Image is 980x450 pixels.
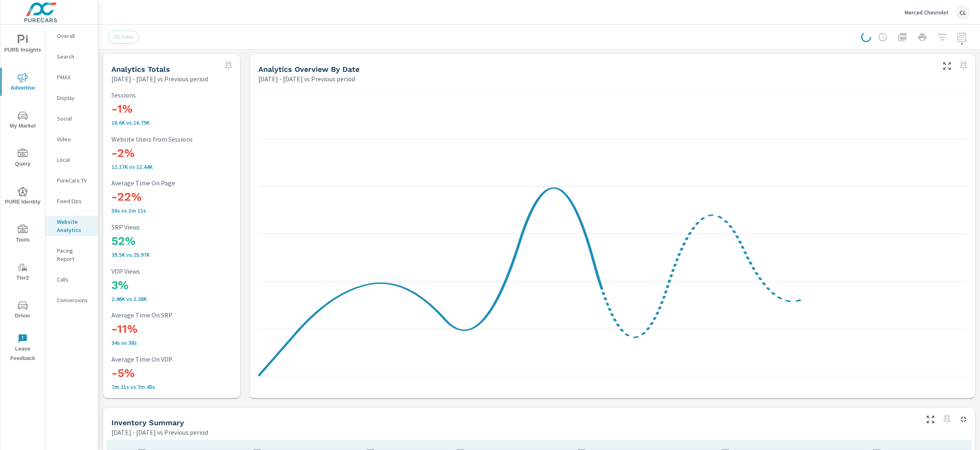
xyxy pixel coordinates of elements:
p: Calls [57,275,91,284]
div: Website Analytics [45,216,98,236]
span: Select a preset date range to save this widget [940,413,954,426]
h3: -11% [111,322,232,336]
h3: -1% [111,102,232,116]
span: Select a preset date range to save this widget [222,59,235,73]
p: VDP Views [111,268,232,275]
div: Overall [45,30,98,42]
p: 12,169 vs 12,437 [111,163,232,170]
h3: 52% [111,234,232,248]
span: My Market [3,111,43,131]
span: PURE Insights [3,35,43,55]
p: Social [57,114,91,123]
div: Fixed Ops [45,195,98,207]
button: Make Fullscreen [924,413,937,426]
span: PURE Identity [3,187,43,207]
div: Calls [45,273,98,286]
p: Average Time On Page [111,179,232,187]
p: PureCars TV [57,176,91,185]
p: 7m 21s vs 7m 45s [111,384,232,390]
span: Leave Feedback [3,334,43,363]
div: CL [955,5,970,20]
p: Merced Chevrolet [904,9,949,16]
p: 39,501 vs 25,973 [111,251,232,258]
p: [DATE] - [DATE] vs Previous period [111,74,208,84]
p: [DATE] - [DATE] vs Previous period [111,427,208,437]
p: Search [57,52,91,61]
p: SRP Views [111,223,232,231]
span: Tools [3,225,43,245]
h5: Analytics Totals [111,65,170,73]
div: Video [45,133,98,145]
button: Minimize Widget [957,413,970,426]
div: Pacing Report [45,244,98,265]
div: Local [45,154,98,166]
span: Query [3,149,43,169]
div: nav menu [0,25,45,367]
p: Sessions [111,91,232,99]
h3: -22% [111,190,232,204]
h5: Inventory Summary [111,418,184,427]
h3: -2% [111,146,232,160]
div: Display [45,92,98,104]
p: Average Time On VDP [111,355,232,363]
h3: -5% [111,366,232,380]
span: Advertise [3,73,43,93]
p: Overall [57,32,91,40]
div: PureCars TV [45,174,98,187]
p: 16,599 vs 16,793 [111,119,232,126]
span: Tier2 [3,263,43,283]
p: 2,459 vs 2,380 [111,296,232,302]
p: Conversions [57,296,91,304]
p: 34s vs 38s [111,339,232,346]
div: Conversions [45,294,98,306]
p: Local [57,156,91,164]
p: Website Users from Sessions [111,135,232,143]
p: Display [57,94,91,102]
span: Driver [3,301,43,321]
p: PMAX [57,73,91,81]
h5: Analytics Overview By Date [258,65,359,73]
p: Average Time On SRP [111,311,232,319]
div: PMAX [45,71,98,83]
p: [DATE] - [DATE] vs Previous period [258,74,355,84]
div: Search [45,50,98,63]
h3: 3% [111,278,232,292]
p: 56s vs 1m 11s [111,207,232,214]
p: Website Analytics [57,218,91,234]
p: Video [57,135,91,143]
p: Fixed Ops [57,197,91,205]
p: Pacing Report [57,246,91,263]
div: Social [45,112,98,125]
